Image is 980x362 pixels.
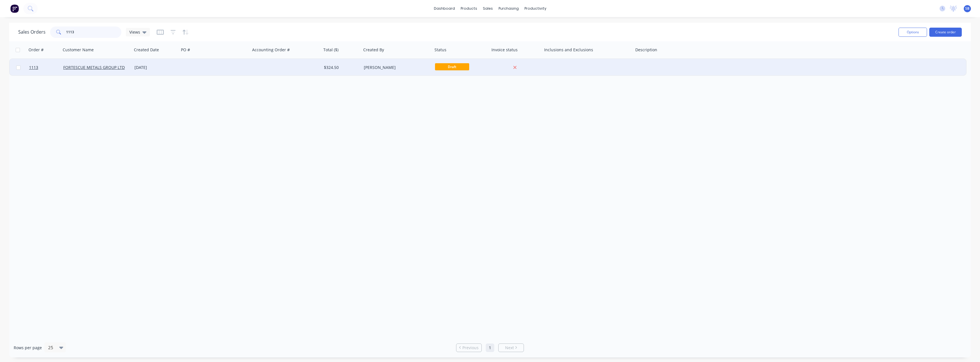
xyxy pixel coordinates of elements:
[544,47,593,53] div: Inclusions and Exclusions
[324,65,358,70] div: $324.50
[28,47,44,53] div: Order #
[363,47,384,53] div: Created By
[134,47,159,53] div: Created Date
[66,26,122,38] input: Search...
[431,4,458,13] a: dashboard
[129,29,140,35] span: Views
[505,345,514,351] span: Next
[29,65,38,70] span: 1113
[965,6,969,11] span: SB
[18,29,46,35] h1: Sales Orders
[480,4,496,13] div: sales
[134,65,177,70] div: [DATE]
[462,345,479,351] span: Previous
[522,4,549,13] div: productivity
[929,28,962,37] button: Create order
[434,47,446,53] div: Status
[181,47,190,53] div: PO #
[458,4,480,13] div: products
[252,47,290,53] div: Accounting Order #
[323,47,338,53] div: Total ($)
[496,4,522,13] div: purchasing
[899,28,927,37] button: Options
[29,59,63,76] a: 1113
[499,345,524,351] a: Next page
[63,47,94,53] div: Customer Name
[486,343,494,352] a: Page 1 is your current page
[14,345,42,351] span: Rows per page
[491,47,518,53] div: Invoice status
[63,65,125,70] a: FORTESCUE METALS GROUP LTD
[635,47,657,53] div: Description
[456,345,481,351] a: Previous page
[364,65,427,70] div: [PERSON_NAME]
[10,4,19,13] img: Factory
[454,343,526,352] ul: Pagination
[435,63,469,70] span: Draft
